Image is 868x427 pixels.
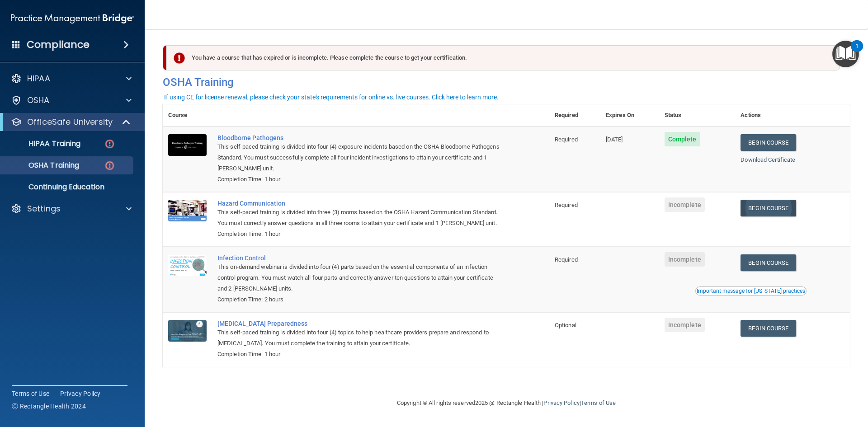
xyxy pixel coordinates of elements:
[11,9,134,28] img: PMB logo
[555,322,576,328] span: Optional
[163,93,500,102] button: If using CE for license renewal, please check your state's requirements for online vs. live cours...
[11,73,132,84] a: HIPAA
[217,200,504,207] a: Hazard Communication
[741,200,796,216] a: Begin Course
[27,95,50,106] p: OSHA
[741,134,796,151] a: Begin Course
[166,45,840,70] div: You have a course that has expired or is incomplete. Please complete the course to get your certi...
[341,389,671,418] div: Copyright © All rights reserved 2025 @ Rectangle Health | |
[555,136,578,143] span: Required
[6,139,80,148] p: HIPAA Training
[27,203,61,214] p: Settings
[11,117,131,127] a: OfficeSafe University
[600,104,659,127] th: Expires On
[581,399,616,406] a: Terms of Use
[12,389,49,398] a: Terms of Use
[606,136,623,143] span: [DATE]
[27,73,50,84] p: HIPAA
[855,46,859,58] div: 1
[174,52,185,64] img: exclamation-circle-solid-danger.72ef9ffc.png
[665,197,705,212] span: Incomplete
[217,294,504,305] div: Completion Time: 2 hours
[11,95,132,106] a: OSHA
[6,161,79,170] p: OSHA Training
[104,160,115,171] img: danger-circle.6113f641.png
[741,320,796,337] a: Begin Course
[217,174,504,185] div: Completion Time: 1 hour
[164,94,499,100] div: If using CE for license renewal, please check your state's requirements for online vs. live cours...
[27,117,113,127] p: OfficeSafe University
[555,202,578,208] span: Required
[163,76,850,89] h4: OSHA Training
[217,327,504,349] div: This self-paced training is divided into four (4) topics to help healthcare providers prepare and...
[555,256,578,263] span: Required
[217,141,504,174] div: This self-paced training is divided into four (4) exposure incidents based on the OSHA Bloodborne...
[217,229,504,239] div: Completion Time: 1 hour
[697,288,805,294] div: Important message for [US_STATE] practices
[6,183,129,192] p: Continuing Education
[832,41,859,67] button: Open Resource Center, 1 new notification
[665,252,705,267] span: Incomplete
[217,207,504,229] div: This self-paced training is divided into three (3) rooms based on the OSHA Hazard Communication S...
[549,104,600,127] th: Required
[543,399,579,406] a: Privacy Policy
[217,320,504,327] a: [MEDICAL_DATA] Preparedness
[104,138,115,150] img: danger-circle.6113f641.png
[665,132,700,146] span: Complete
[217,134,504,141] a: Bloodborne Pathogens
[741,254,796,271] a: Begin Course
[163,104,212,127] th: Course
[659,104,736,127] th: Status
[735,104,850,127] th: Actions
[665,318,705,332] span: Incomplete
[217,349,504,360] div: Completion Time: 1 hour
[217,262,504,294] div: This on-demand webinar is divided into four (4) parts based on the essential components of an inf...
[60,389,101,398] a: Privacy Policy
[695,286,807,296] button: Read this if you are a dental practitioner in the state of CA
[12,402,86,411] span: Ⓒ Rectangle Health 2024
[27,38,90,51] h4: Compliance
[11,203,132,214] a: Settings
[217,254,504,262] a: Infection Control
[741,156,795,163] a: Download Certificate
